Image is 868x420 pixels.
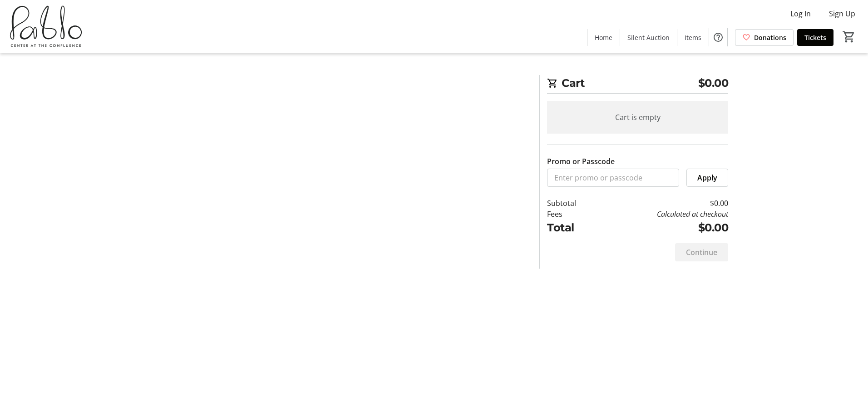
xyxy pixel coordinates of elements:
[627,33,670,42] span: Silent Auction
[587,29,620,46] a: Home
[547,156,615,167] label: Promo or Passcode
[547,209,600,220] td: Fees
[5,4,86,49] img: Pablo Center's Logo
[686,169,728,187] button: Apply
[547,101,728,134] div: Cart is empty
[600,198,728,209] td: $0.00
[547,169,679,187] input: Enter promo or passcode
[735,29,794,46] a: Donations
[822,6,863,21] button: Sign Up
[595,33,612,42] span: Home
[677,29,709,46] a: Items
[804,33,826,42] span: Tickets
[697,172,717,183] span: Apply
[547,220,600,236] td: Total
[698,75,729,91] span: $0.00
[709,28,727,46] button: Help
[620,29,677,46] a: Silent Auction
[754,33,786,42] span: Donations
[547,75,728,94] h2: Cart
[685,33,701,42] span: Items
[841,29,857,45] button: Cart
[600,220,728,236] td: $0.00
[783,6,818,21] button: Log In
[790,8,811,19] span: Log In
[797,29,833,46] a: Tickets
[547,198,600,209] td: Subtotal
[600,209,728,220] td: Calculated at checkout
[829,8,855,19] span: Sign Up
